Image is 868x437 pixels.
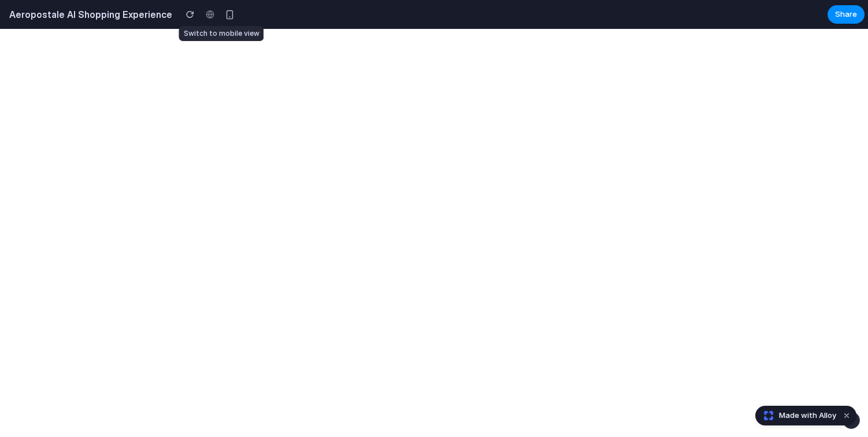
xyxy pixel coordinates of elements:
[779,410,836,421] span: Made with Alloy
[835,9,857,20] span: Share
[828,5,865,24] button: Share
[840,409,854,423] button: Dismiss watermark
[179,26,264,41] div: Switch to mobile view
[5,8,172,21] h2: Aeropostale AI Shopping Experience
[756,410,837,421] a: Made with Alloy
